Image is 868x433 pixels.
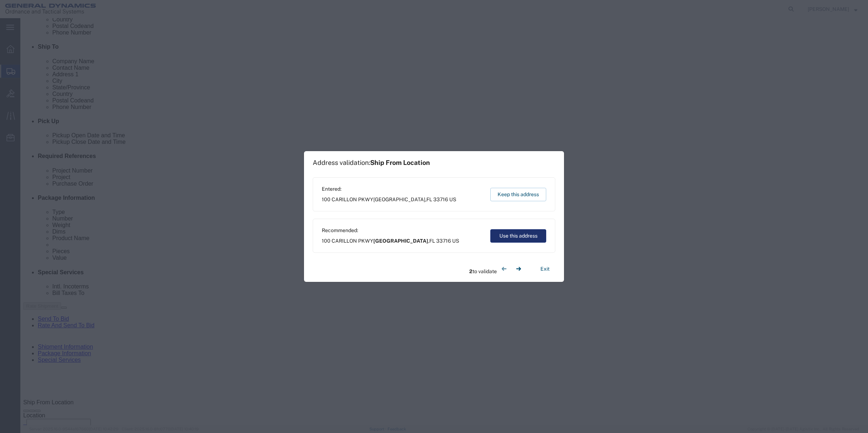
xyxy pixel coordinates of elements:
button: Exit [535,263,555,275]
button: Use this address [490,229,546,243]
span: FL [429,238,435,244]
span: Ship From Location [370,159,430,166]
span: US [452,238,459,244]
span: 100 CARILLON PKWY , [322,237,459,245]
span: 33716 [436,238,451,244]
button: Keep this address [490,188,546,201]
div: to validate [469,262,526,276]
span: Recommended: [322,227,459,234]
span: [GEOGRAPHIC_DATA] [373,238,428,244]
span: 2 [469,268,472,274]
span: 33716 [433,197,448,202]
h1: Address validation: [313,159,430,167]
span: US [449,197,456,202]
span: Entered: [322,185,456,193]
span: 100 CARILLON PKWY , [322,196,456,203]
span: FL [426,197,432,202]
span: [GEOGRAPHIC_DATA] [373,197,425,202]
